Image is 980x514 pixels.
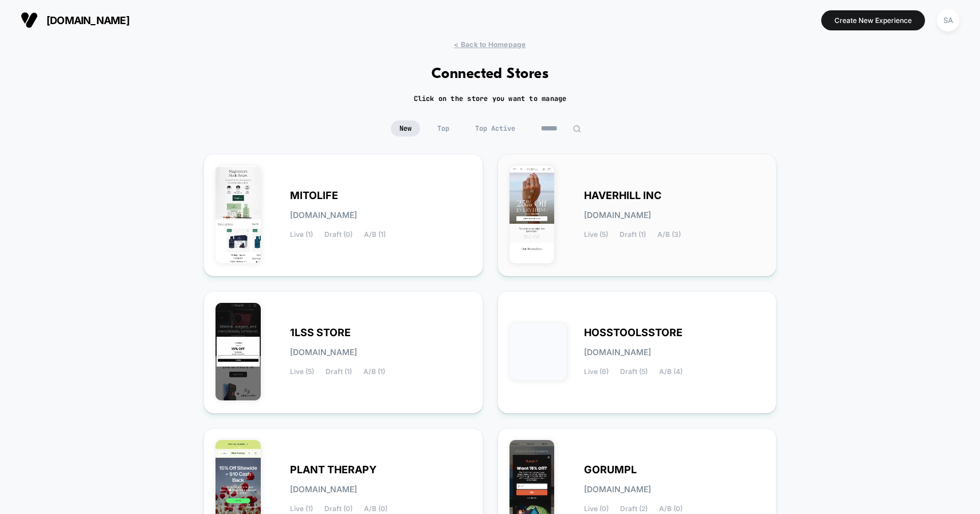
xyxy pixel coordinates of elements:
[324,505,352,513] span: Draft (0)
[584,505,609,513] span: Live (0)
[584,329,683,337] span: HOSSTOOLSSTORE
[620,368,648,376] span: Draft (5)
[290,329,351,337] span: 1LSS STORE
[391,120,420,137] span: New
[821,10,925,30] button: Create New Experience
[659,368,683,376] span: A/B (4)
[573,124,581,133] img: edit
[290,348,357,356] span: [DOMAIN_NAME]
[584,368,609,376] span: Live (6)
[364,231,386,239] span: A/B (1)
[584,348,651,356] span: [DOMAIN_NAME]
[21,11,38,29] img: Visually logo
[290,368,314,376] span: Live (5)
[324,231,352,239] span: Draft (0)
[657,231,681,239] span: A/B (3)
[467,120,524,137] span: Top Active
[584,231,608,239] span: Live (5)
[454,40,526,49] span: < Back to Homepage
[290,505,313,513] span: Live (1)
[290,192,338,200] span: MITOLIFE
[509,166,555,263] img: HAVERHILL_INC
[290,211,357,219] span: [DOMAIN_NAME]
[937,9,959,32] div: SA
[46,14,130,26] span: [DOMAIN_NAME]
[584,211,651,219] span: [DOMAIN_NAME]
[290,466,377,474] span: PLANT THERAPY
[584,192,661,200] span: HAVERHILL INC
[429,120,458,137] span: Top
[620,231,646,239] span: Draft (1)
[215,166,261,263] img: MITOLIFE
[414,94,567,103] h2: Click on the store you want to manage
[509,323,567,380] img: HOSSTOOLSSTORE
[326,368,352,376] span: Draft (1)
[215,303,261,400] img: 1LSS_STORE
[584,485,651,493] span: [DOMAIN_NAME]
[364,505,387,513] span: A/B (0)
[659,505,683,513] span: A/B (0)
[584,466,637,474] span: GORUMPL
[363,368,385,376] span: A/B (1)
[290,485,357,493] span: [DOMAIN_NAME]
[290,231,313,239] span: Live (1)
[432,66,549,83] h1: Connected Stores
[934,9,963,32] button: SA
[620,505,648,513] span: Draft (2)
[17,11,133,29] button: [DOMAIN_NAME]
